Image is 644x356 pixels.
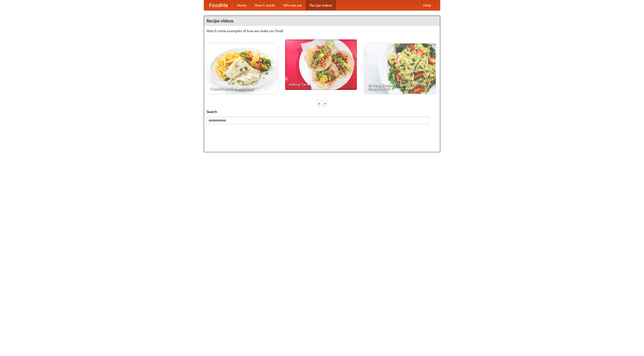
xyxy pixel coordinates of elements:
[289,83,353,86] span: Making Tacos
[233,0,251,10] a: Home
[204,0,233,10] a: FoodMe
[364,44,436,94] a: An Easy, Summery Tomato Pasta That's Ready for Fall
[368,83,432,90] span: An Easy, Summery Tomato Pasta That's Ready for Fall
[210,87,274,90] span: French Fries Fish and Chips
[207,28,437,33] p: Watch some examples of how we make our food!
[306,0,336,10] a: Recipe videos
[323,100,327,107] div: »
[207,44,278,94] a: French Fries Fish and Chips
[251,0,279,10] a: How it works
[419,0,435,10] a: Help
[204,16,440,26] h4: Recipe videos
[317,100,321,107] div: «
[207,109,437,114] h5: Search
[285,39,357,90] a: Making Tacos
[279,0,306,10] a: Who we are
